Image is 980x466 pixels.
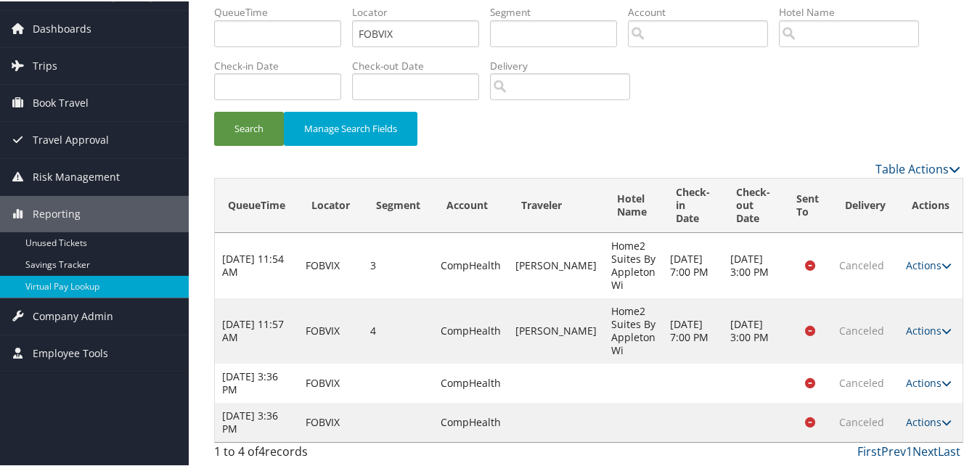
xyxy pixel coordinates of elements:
th: Locator: activate to sort column ascending [298,177,363,232]
td: [DATE] 3:00 PM [723,297,783,362]
span: Book Travel [33,83,89,120]
td: Home2 Suites By Appleton Wi [604,297,663,362]
span: Risk Management [33,158,120,194]
span: Travel Approval [33,120,109,157]
a: Actions [906,414,952,428]
button: Search [214,110,284,144]
label: Delivery [490,57,641,72]
th: Account: activate to sort column ascending [433,177,508,232]
a: First [857,442,881,458]
a: Next [912,442,938,458]
td: FOBVIX [298,297,363,362]
div: 1 to 4 of records [214,441,385,466]
label: Hotel Name [779,4,930,18]
td: Home2 Suites By Appleton Wi [604,232,663,297]
span: Canceled [839,414,884,428]
td: [DATE] 7:00 PM [663,232,723,297]
span: Dashboards [33,9,91,46]
span: Company Admin [33,297,113,333]
th: Segment: activate to sort column ascending [363,177,433,232]
th: Check-out Date: activate to sort column ascending [723,177,783,232]
a: Actions [906,257,952,271]
td: CompHealth [433,297,508,362]
td: 3 [363,232,433,297]
span: Reporting [33,195,81,231]
td: [DATE] 3:36 PM [215,401,298,441]
a: Last [938,442,960,458]
td: 4 [363,297,433,362]
label: QueueTime [214,4,352,18]
span: Trips [33,46,57,83]
td: FOBVIX [298,401,363,441]
a: Actions [906,375,952,388]
th: QueueTime: activate to sort column descending [215,177,298,232]
a: Actions [906,322,952,336]
td: FOBVIX [298,362,363,401]
td: [DATE] 3:36 PM [215,362,298,401]
label: Check-out Date [352,57,490,72]
a: 1 [906,442,912,458]
button: Manage Search Fields [284,110,417,144]
a: Table Actions [875,160,960,176]
td: FOBVIX [298,232,363,297]
td: CompHealth [433,362,508,401]
th: Traveler: activate to sort column ascending [508,177,604,232]
th: Delivery: activate to sort column ascending [832,177,899,232]
span: Canceled [839,322,884,336]
td: [DATE] 3:00 PM [723,232,783,297]
td: [PERSON_NAME] [508,232,604,297]
td: CompHealth [433,401,508,441]
label: Check-in Date [214,57,352,72]
td: [PERSON_NAME] [508,297,604,362]
span: Employee Tools [33,334,108,370]
th: Sent To: activate to sort column ascending [783,177,832,232]
th: Check-in Date: activate to sort column ascending [663,177,723,232]
th: Hotel Name: activate to sort column ascending [604,177,663,232]
td: [DATE] 11:57 AM [215,297,298,362]
td: CompHealth [433,232,508,297]
span: Canceled [839,257,884,271]
span: 4 [258,442,265,458]
span: Canceled [839,375,884,388]
a: Prev [881,442,906,458]
label: Account [628,4,779,18]
th: Actions [899,177,963,232]
td: [DATE] 11:54 AM [215,232,298,297]
td: [DATE] 7:00 PM [663,297,723,362]
label: Segment [490,4,628,18]
label: Locator [352,4,490,18]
